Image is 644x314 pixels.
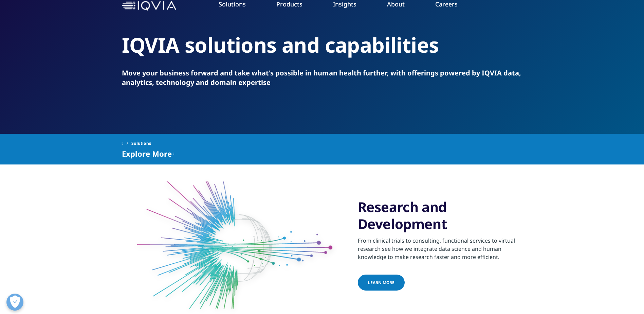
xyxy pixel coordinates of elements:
button: Open Preferences [6,294,23,311]
span: Explore More [122,150,172,158]
span: Solutions [131,137,151,150]
img: IQVIA Healthcare Information Technology and Pharma Clinical Research Company [122,1,176,11]
a: Learn more [358,275,405,291]
h2: IQVIA solutions and capabilities [122,32,522,58]
p: Move your business forward and take what's possible in human health further, with offerings power... [122,68,522,87]
div: From clinical trials to consulting, functional services to virtual research see how we integrate ... [358,232,522,261]
h3: Research and Development [358,198,522,232]
span: Learn more [368,280,394,285]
